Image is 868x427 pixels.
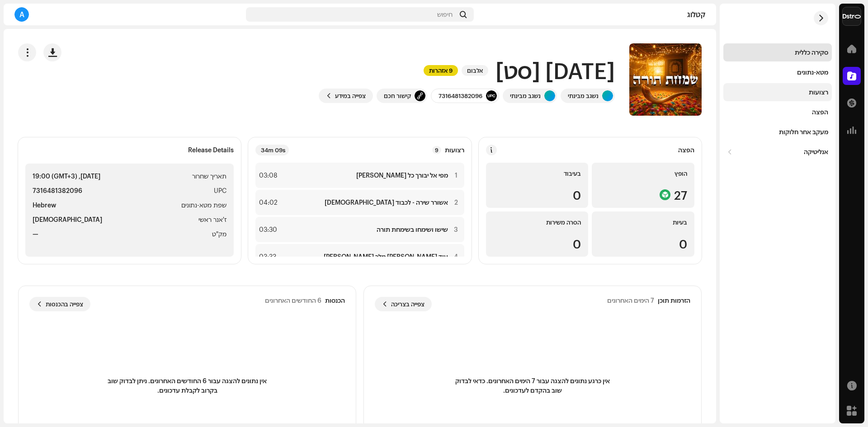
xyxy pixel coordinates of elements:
div: הפצה [812,108,828,116]
strong: [DATE], 19:00 (GMT+3) [33,171,100,182]
span: מק"ט [212,229,226,239]
div: 04:02 [259,197,279,208]
button: צפייה בהכנסות [29,297,90,311]
strong: Release Details [188,146,234,154]
div: מטא-נתונים [797,69,828,76]
strong: 7316481382096 [33,185,82,196]
strong: Hebrew [33,200,56,211]
span: צפייה בצריכה [391,295,425,313]
div: קישור חכם [384,92,411,99]
span: חיפוש [437,11,453,18]
div: קטלוג [477,11,705,18]
div: 6 החודשים האחרונים [265,297,321,304]
div: נשגב מבינתי [568,92,599,99]
div: הפצה [678,146,694,154]
h1: [DATE] [סט] [495,56,615,85]
div: 7316481382096 [439,92,482,99]
re-m-nav-item: רצועות [723,83,832,101]
strong: רצועות [445,146,464,154]
strong: [DEMOGRAPHIC_DATA] [33,214,102,225]
re-m-nav-item: הפצה [723,103,832,121]
strong: מפי אל יבורך כל [PERSON_NAME] [356,172,448,179]
div: בעיות [599,219,687,226]
re-m-nav-item: מטא-נתונים [723,63,832,81]
span: צפייה בהכנסות [46,295,83,313]
strong: — [33,229,38,239]
button: צפייה בצריכה [375,297,432,311]
span: ז'אנר ראשי [198,214,226,225]
div: הסרה משירות [493,219,581,226]
div: אנליטיקה [804,148,828,155]
div: מעקב אחר חלוקות [779,128,828,136]
div: 34m 09s [255,145,289,155]
div: 7 הימים האחרונים [607,297,654,304]
button: צפייה במידע [319,89,373,103]
span: אלבום [462,65,488,76]
span: שפת מטא-נתונים [181,200,226,211]
span: אין כרגע נתונים להצגה עבור 7 הימים האחרונים. כדאי לבדוק שוב בהקדם לעדכונים. [451,376,614,395]
p-badge: 9 [432,146,441,154]
img: a754eb8e-f922-4056-8001-d1d15cdf72ef [843,7,861,25]
strong: אשורר שירה - לכבוד [DEMOGRAPHIC_DATA] [325,199,448,206]
span: צפייה במידע [335,87,366,105]
div: 03:30 [259,224,279,235]
strong: שישו ושימחו בשימחת תורה [377,226,448,233]
div: בעיבוד [493,170,581,177]
span: תאריך שחרור [192,171,226,182]
div: A [14,7,29,22]
re-m-nav-dropdown: אנליטיקה [723,143,832,161]
div: רצועות [809,89,828,96]
div: הכנסות [325,297,345,304]
div: נשגב מבינתי [510,92,541,99]
re-m-nav-item: מעקב אחר חלוקות [723,123,832,141]
div: סקירה כללית [795,49,828,56]
re-m-nav-item: סקירה כללית [723,43,832,61]
div: הזרמות תוכן [658,297,690,304]
div: הופץ [599,170,687,177]
span: אין נתונים להצגה עבור 6 החודשים האחרונים. ניתן לבדוק שוב בקרוב לקבלת עדכונים. [106,376,269,395]
div: 03:33 [259,251,279,262]
span: 9 אזהרות [424,65,458,76]
strong: עוד [PERSON_NAME] מלך [PERSON_NAME] [324,253,448,260]
span: UPC [214,185,226,196]
div: 03:08 [259,170,279,181]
